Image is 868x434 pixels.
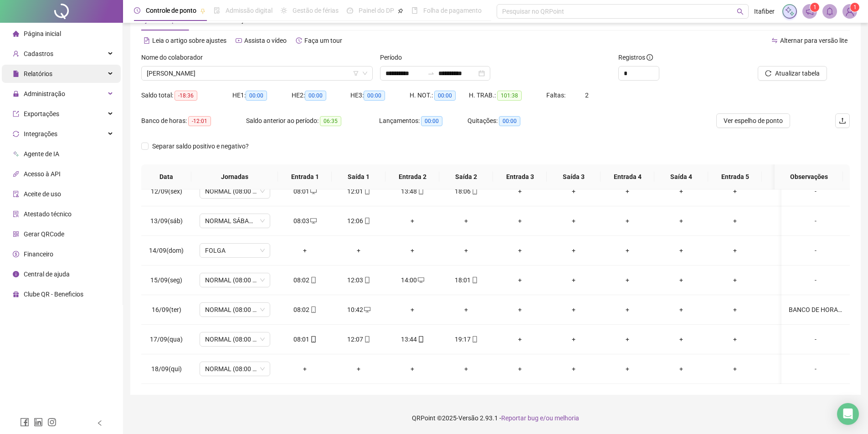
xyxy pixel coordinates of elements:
[285,245,324,255] div: +
[13,251,19,257] span: dollar
[385,164,439,189] th: Entrada 2
[471,277,478,283] span: mobile
[471,336,478,342] span: mobile
[654,164,708,189] th: Saída 4
[434,91,456,101] span: 00:00
[708,164,762,189] th: Entrada 5
[647,54,653,61] span: info-circle
[296,37,302,44] span: history
[554,305,593,315] div: +
[353,71,359,76] span: filter
[339,186,378,196] div: 12:01
[347,7,353,14] span: dashboard
[758,66,827,81] button: Atualizar tabela
[780,37,847,44] span: Alternar para versão lite
[554,334,593,344] div: +
[716,113,790,128] button: Ver espelho de ponto
[393,275,432,285] div: 14:00
[810,3,819,12] sup: 1
[715,334,755,344] div: +
[141,164,191,189] th: Data
[554,364,593,374] div: +
[785,6,795,16] img: sparkle-icon.fc2bf0ac1784a2077858766a79e2daf3.svg
[789,305,842,315] div: BANCO DE HORAS.
[789,245,842,255] div: -
[427,70,435,77] span: swap-right
[837,403,859,425] div: Open Intercom Messenger
[232,90,292,101] div: HE 1:
[843,5,857,18] img: 11104
[24,30,61,37] span: Página inicial
[585,92,589,99] span: 2
[147,66,367,80] span: POLIANA DOS SANTOS FERREIRA PEREIRA
[24,170,61,178] span: Acesso à API
[500,364,539,374] div: +
[771,37,778,44] span: swap
[715,275,755,285] div: +
[769,305,808,315] div: +
[762,164,816,189] th: Saída 5
[13,71,19,77] span: file
[427,70,435,77] span: to
[13,91,19,97] span: lock
[715,305,755,315] div: +
[411,7,418,14] span: book
[547,164,601,189] th: Saída 3
[789,186,842,196] div: -
[309,218,317,224] span: desktop
[47,418,56,427] span: instagram
[339,305,378,315] div: 10:42
[421,116,442,126] span: 00:00
[244,37,287,44] span: Assista o vídeo
[813,4,817,10] span: 1
[379,116,467,126] div: Lançamentos:
[320,116,341,126] span: 06:35
[554,275,593,285] div: +
[363,218,370,224] span: mobile
[24,130,57,138] span: Integrações
[447,364,486,374] div: +
[447,186,486,196] div: 18:06
[469,90,546,101] div: H. TRAB.:
[775,68,820,78] span: Atualizar tabela
[339,245,378,255] div: +
[754,6,775,16] span: Itafiber
[246,116,379,126] div: Saldo anterior ao período:
[467,116,556,126] div: Quitações:
[309,188,317,194] span: desktop
[554,186,593,196] div: +
[500,245,539,255] div: +
[608,245,647,255] div: +
[188,116,211,126] span: -12:01
[500,334,539,344] div: +
[501,414,579,422] span: Reportar bug e/ou melhoria
[724,116,783,126] span: Ver espelho de ponto
[806,7,814,15] span: notification
[13,191,19,197] span: audit
[205,214,265,228] span: NORMAL SÁBADO (08:00 ÀS 12:00)
[662,275,701,285] div: +
[359,7,394,14] span: Painel do DP
[332,164,385,189] th: Saída 1
[24,291,83,298] span: Clube QR - Beneficios
[150,217,183,225] span: 13/09(sáb)
[447,305,486,315] div: +
[554,216,593,226] div: +
[205,184,265,198] span: NORMAL (08:00 ÀS 12:00 14:00 ÀS 18:00)
[715,245,755,255] div: +
[144,37,150,44] span: file-text
[500,216,539,226] div: +
[500,275,539,285] div: +
[175,91,197,101] span: -18:36
[24,210,72,218] span: Atestado técnico
[410,90,469,101] div: H. NOT.:
[24,230,64,238] span: Gerar QRCode
[393,305,432,315] div: +
[458,414,478,422] span: Versão
[554,245,593,255] div: +
[309,336,317,342] span: mobile
[24,50,53,57] span: Cadastros
[141,90,232,101] div: Saldo total:
[789,334,842,344] div: -
[149,141,252,151] span: Separar saldo positivo e negativo?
